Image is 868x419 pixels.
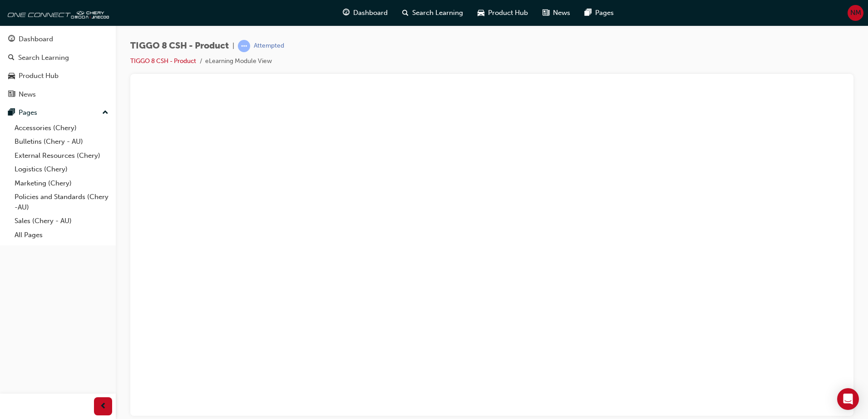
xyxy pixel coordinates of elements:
[11,162,112,176] a: Logistics (Chery)
[395,4,470,22] a: search-iconSearch Learning
[470,4,535,22] a: car-iconProduct Hub
[4,31,112,48] a: Dashboard
[11,228,112,242] a: All Pages
[343,7,350,19] span: guage-icon
[18,53,69,63] div: Search Learning
[4,49,112,66] a: Search Learning
[4,104,112,121] button: Pages
[4,86,112,103] a: News
[585,7,592,19] span: pages-icon
[11,176,112,190] a: Marketing (Chery)
[478,7,484,19] span: car-icon
[8,109,15,117] span: pages-icon
[11,190,112,214] a: Policies and Standards (Chery -AU)
[232,41,234,51] span: |
[4,68,112,84] a: Product Hub
[11,214,112,228] a: Sales (Chery - AU)
[353,8,388,18] span: Dashboard
[542,7,549,19] span: news-icon
[130,41,229,51] span: TIGGO 8 CSH - Product
[11,135,112,149] a: Bulletins (Chery - AU)
[19,34,53,44] div: Dashboard
[254,42,284,50] div: Attempted
[553,8,570,18] span: News
[5,4,109,22] img: oneconnect
[130,57,196,65] a: TIGGO 8 CSH - Product
[402,7,409,19] span: search-icon
[8,54,15,62] span: search-icon
[577,4,621,22] a: pages-iconPages
[238,40,250,52] span: learningRecordVerb_ATTEMPT-icon
[848,5,863,21] button: NM
[8,72,15,80] span: car-icon
[488,8,528,18] span: Product Hub
[850,8,861,18] span: NM
[8,35,15,44] span: guage-icon
[19,89,36,100] div: News
[205,56,272,67] li: eLearning Module View
[11,149,112,163] a: External Resources (Chery)
[102,107,108,119] span: up-icon
[595,8,614,18] span: Pages
[335,4,395,22] a: guage-iconDashboard
[100,401,107,412] span: prev-icon
[19,107,37,118] div: Pages
[4,29,112,104] button: DashboardSearch LearningProduct HubNews
[11,121,112,135] a: Accessories (Chery)
[837,388,859,410] div: Open Intercom Messenger
[19,71,59,81] div: Product Hub
[412,8,463,18] span: Search Learning
[535,4,577,22] a: news-iconNews
[8,91,15,99] span: news-icon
